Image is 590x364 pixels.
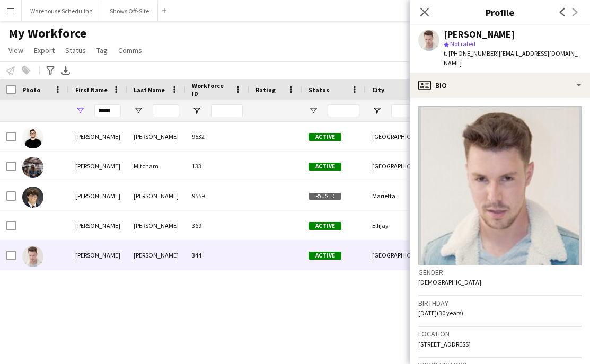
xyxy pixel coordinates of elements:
[186,241,249,270] div: 344
[127,152,186,181] div: Mitcham
[22,157,43,178] img: Ethan Mitcham
[22,246,43,267] img: Ethan Thompson
[65,46,86,55] span: Status
[69,211,127,240] div: [PERSON_NAME]
[94,104,121,117] input: First Name Filter Input
[366,152,429,181] div: [GEOGRAPHIC_DATA]
[127,181,186,210] div: [PERSON_NAME]
[309,86,329,94] span: Status
[366,211,429,240] div: Ellijay
[309,192,341,200] span: Paused
[192,106,201,116] button: Open Filter Menu
[444,49,578,67] span: | [EMAIL_ADDRESS][DOMAIN_NAME]
[418,340,471,348] span: [STREET_ADDRESS]
[410,73,590,98] div: Bio
[22,1,101,21] button: Warehouse Scheduling
[328,104,359,117] input: Status Filter Input
[450,40,475,48] span: Not rated
[186,152,249,181] div: 133
[44,64,57,77] app-action-btn: Advanced filters
[192,82,230,97] span: Workforce ID
[69,122,127,151] div: [PERSON_NAME]
[418,268,582,277] h3: Gender
[127,241,186,270] div: [PERSON_NAME]
[8,25,86,41] span: My Workforce
[186,122,249,151] div: 9532
[309,252,341,260] span: Active
[444,49,499,57] span: t. [PHONE_NUMBER]
[127,211,186,240] div: [PERSON_NAME]
[96,46,108,55] span: Tag
[75,106,85,116] button: Open Filter Menu
[22,187,43,208] img: Ethan Stanley
[127,122,186,151] div: [PERSON_NAME]
[366,122,429,151] div: [GEOGRAPHIC_DATA]
[22,86,40,94] span: Photo
[114,43,146,57] a: Comms
[69,241,127,270] div: [PERSON_NAME]
[418,329,582,339] h3: Location
[153,104,179,117] input: Last Name Filter Input
[418,309,463,317] span: [DATE] (30 years)
[418,106,582,265] img: Crew avatar or photo
[366,241,429,270] div: [GEOGRAPHIC_DATA]
[22,127,43,148] img: Ethan Martin
[444,30,515,39] div: [PERSON_NAME]
[118,46,142,55] span: Comms
[309,106,318,116] button: Open Filter Menu
[309,222,341,230] span: Active
[101,1,158,21] button: Shows Off-Site
[75,86,108,94] span: First Name
[391,104,423,117] input: City Filter Input
[59,64,72,77] app-action-btn: Export XLSX
[30,43,59,57] a: Export
[186,211,249,240] div: 369
[8,46,23,55] span: View
[410,5,590,19] h3: Profile
[256,86,276,94] span: Rating
[309,163,341,171] span: Active
[186,181,249,210] div: 9559
[134,106,143,116] button: Open Filter Menu
[418,278,481,286] span: [DEMOGRAPHIC_DATA]
[366,181,429,210] div: Marietta
[34,46,55,55] span: Export
[309,133,341,141] span: Active
[372,106,382,116] button: Open Filter Menu
[372,86,384,94] span: City
[92,43,112,57] a: Tag
[69,181,127,210] div: [PERSON_NAME]
[4,43,28,57] a: View
[61,43,90,57] a: Status
[211,104,243,117] input: Workforce ID Filter Input
[134,86,165,94] span: Last Name
[69,152,127,181] div: [PERSON_NAME]
[418,298,582,308] h3: Birthday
